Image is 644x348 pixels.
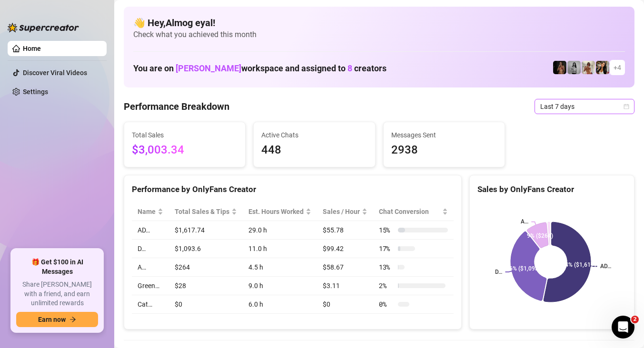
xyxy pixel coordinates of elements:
span: 8 [347,63,352,73]
span: $3,003.34 [132,141,238,159]
span: 13 % [379,262,394,272]
td: 29.0 h [243,221,317,240]
td: $28 [169,277,243,295]
td: $99.42 [317,240,373,258]
span: 17 % [379,243,394,254]
span: + 4 [614,62,621,73]
td: A… [132,258,169,277]
span: Check what you achieved this month [133,29,625,40]
span: Name [138,206,156,217]
span: calendar [624,104,629,109]
span: Active Chats [261,130,367,140]
span: Sales / Hour [323,206,360,217]
td: $0 [169,295,243,314]
div: Sales by OnlyFans Creator [477,183,626,196]
a: Settings [23,88,48,96]
img: A [567,61,581,74]
td: $264 [169,258,243,277]
th: Chat Conversion [373,203,454,221]
span: 2938 [391,141,497,159]
button: Earn nowarrow-right [16,312,98,327]
span: 2 % [379,280,394,291]
td: $58.67 [317,258,373,277]
h1: You are on workspace and assigned to creators [133,63,386,74]
text: D… [495,269,502,275]
span: Last 7 days [540,99,629,114]
span: Share [PERSON_NAME] with a friend, and earn unlimited rewards [16,280,98,308]
text: A… [521,219,528,225]
span: 🎁 Get $100 in AI Messages [16,258,98,276]
h4: Performance Breakdown [124,100,229,113]
td: $3.11 [317,277,373,295]
td: Green… [132,277,169,295]
div: Performance by OnlyFans Creator [132,183,454,196]
img: AD [596,61,609,74]
span: 2 [631,316,639,323]
img: D [553,61,566,74]
td: AD… [132,221,169,240]
td: 11.0 h [243,240,317,258]
td: $0 [317,295,373,314]
td: $1,093.6 [169,240,243,258]
span: Total Sales & Tips [175,206,229,217]
span: Chat Conversion [379,206,440,217]
span: Messages Sent [391,130,497,140]
th: Name [132,203,169,221]
text: AD… [600,263,611,270]
td: 9.0 h [243,277,317,295]
span: Total Sales [132,130,238,140]
td: 4.5 h [243,258,317,277]
td: D… [132,240,169,258]
iframe: Intercom live chat [612,316,634,338]
span: [PERSON_NAME] [176,63,241,73]
span: 15 % [379,225,394,235]
td: $55.78 [317,221,373,240]
span: 0 % [379,299,394,309]
img: Green [582,61,595,74]
span: 448 [261,141,367,159]
span: Earn now [38,316,66,323]
th: Total Sales & Tips [169,203,243,221]
img: logo-BBDzfeDw.svg [8,23,79,32]
th: Sales / Hour [317,203,373,221]
span: arrow-right [69,316,76,323]
h4: 👋 Hey, Almog eyal ! [133,16,625,29]
td: 6.0 h [243,295,317,314]
td: $1,617.74 [169,221,243,240]
a: Discover Viral Videos [23,69,87,77]
div: Est. Hours Worked [248,206,304,217]
td: Cat… [132,295,169,314]
a: Home [23,45,41,52]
